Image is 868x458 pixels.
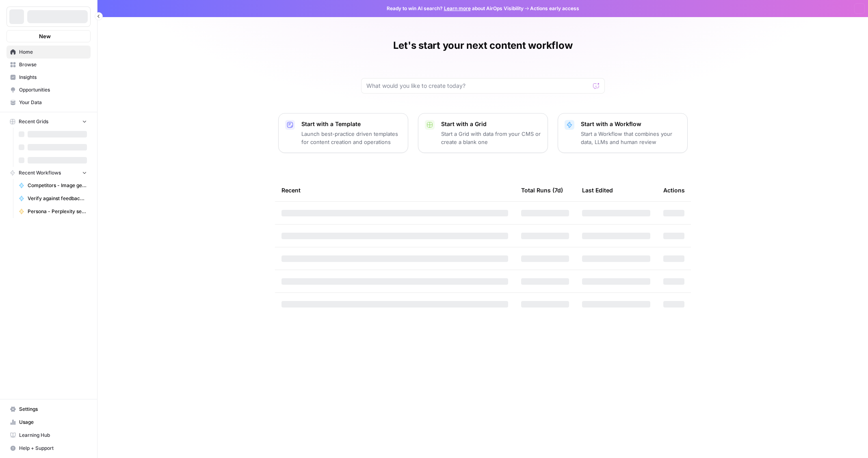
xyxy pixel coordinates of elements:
[15,179,91,192] a: Competitors - Image generator
[663,179,685,201] div: Actions
[387,5,524,12] span: Ready to win AI search? about AirOps Visibility
[19,99,87,106] span: Your Data
[19,74,87,81] span: Insights
[582,179,613,201] div: Last Edited
[19,406,87,413] span: Settings
[6,83,91,96] a: Opportunities
[6,403,91,416] a: Settings
[301,120,401,128] p: Start with a Template
[15,205,91,218] a: Persona - Perplexity search
[19,169,61,177] span: Recent Workflows
[19,118,48,125] span: Recent Grids
[581,120,681,128] p: Start with a Workflow
[521,179,563,201] div: Total Runs (7d)
[19,432,87,439] span: Learning Hub
[393,39,573,52] h1: Let's start your next content workflow
[19,48,87,56] span: Home
[366,82,590,90] input: What would you like to create today?
[530,5,579,12] span: Actions early access
[6,429,91,442] a: Learning Hub
[19,419,87,426] span: Usage
[28,208,87,215] span: Persona - Perplexity search
[6,46,91,59] a: Home
[441,120,541,128] p: Start with a Grid
[28,195,87,202] span: Verify against feedback - dev
[444,5,471,11] a: Learn more
[39,32,51,40] span: New
[19,61,87,68] span: Browse
[6,58,91,71] a: Browse
[19,86,87,94] span: Opportunities
[558,113,688,153] button: Start with a WorkflowStart a Workflow that combines your data, LLMs and human review
[278,113,408,153] button: Start with a TemplateLaunch best-practice driven templates for content creation and operations
[6,96,91,109] a: Your Data
[6,167,91,179] button: Recent Workflows
[15,192,91,205] a: Verify against feedback - dev
[441,130,541,146] p: Start a Grid with data from your CMS or create a blank one
[28,182,87,189] span: Competitors - Image generator
[6,416,91,429] a: Usage
[581,130,681,146] p: Start a Workflow that combines your data, LLMs and human review
[6,116,91,128] button: Recent Grids
[6,30,91,42] button: New
[418,113,548,153] button: Start with a GridStart a Grid with data from your CMS or create a blank one
[6,71,91,84] a: Insights
[6,442,91,455] button: Help + Support
[301,130,401,146] p: Launch best-practice driven templates for content creation and operations
[281,179,508,201] div: Recent
[19,445,87,452] span: Help + Support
